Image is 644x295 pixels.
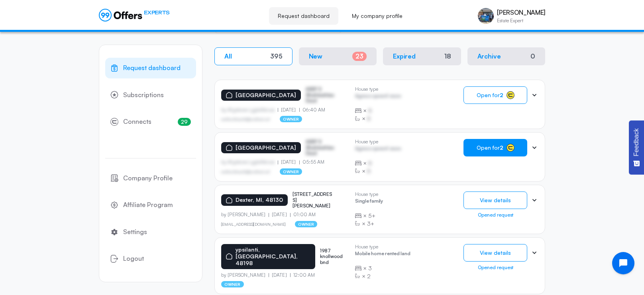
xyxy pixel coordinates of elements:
[299,107,326,113] p: 06:40 AM
[236,92,296,99] p: [GEOGRAPHIC_DATA]
[633,128,640,156] span: Feedback
[105,111,196,132] a: Connects29
[368,264,372,272] span: 3
[355,212,383,220] div: ×
[105,195,196,215] a: Affiliate Program
[290,272,315,278] p: 12:00 AM
[477,53,501,60] p: Archive
[367,115,371,123] span: B
[269,272,290,278] p: [DATE]
[221,117,270,121] p: asdfasdfasasfd@asdfasd.asf
[355,146,401,153] p: Agrwsv qwervf oiuns
[221,212,269,217] p: by [PERSON_NAME]
[270,53,283,60] div: 395
[478,8,494,24] img: Nate Fugate
[306,139,346,156] p: ASDF S Sfasfdasfdas Dasd
[99,9,169,21] a: EXPERTS
[368,159,372,167] span: B
[299,47,377,65] button: New23
[123,90,164,100] span: Subscriptions
[463,212,527,218] div: Opened request
[355,272,410,280] div: ×
[463,265,527,270] div: Opened request
[178,118,191,126] span: 29
[629,120,644,174] button: Feedback - Show survey
[123,117,151,127] span: Connects
[236,197,283,203] p: Dexter, MI, 48130
[355,139,401,145] p: House type
[269,212,290,217] p: [DATE]
[105,222,196,242] a: Settings
[355,107,401,115] div: ×
[367,167,371,175] span: B
[293,191,332,209] p: [STREET_ADDRESS][PERSON_NAME]
[355,159,401,167] div: ×
[221,107,278,113] p: by Afgdsrwe Ljgjkdfsbvas
[355,115,401,123] div: ×
[278,107,299,113] p: [DATE]
[221,281,244,287] p: owner
[123,63,181,73] span: Request dashboard
[463,244,527,262] button: View details
[105,85,196,105] a: Subscriptions
[221,272,269,278] p: by [PERSON_NAME]
[123,200,173,210] span: Affiliate Program
[383,47,461,65] button: Expired18
[530,53,535,60] div: 0
[306,86,346,104] p: ASDF S Sfasfdasfdas Dasd
[280,116,302,122] p: owner
[123,173,173,184] span: Company Profile
[355,251,410,258] p: Mobile home rented land
[269,7,338,25] a: Request dashboard
[290,212,316,217] p: 01:00 AM
[355,167,401,175] div: ×
[367,220,374,228] span: 3+
[320,248,349,265] p: 1987 knollwood bnd
[221,222,285,227] a: [EMAIL_ADDRESS][DOMAIN_NAME]
[299,159,325,165] p: 05:55 AM
[144,9,169,16] span: EXPERTS
[497,18,545,23] p: Estate Expert
[355,244,410,250] p: House type
[221,159,278,165] p: by Afgdsrwe Ljgjkdfsbvas
[444,53,451,60] div: 18
[355,264,410,272] div: ×
[463,191,527,209] button: View details
[500,92,503,98] strong: 2
[355,93,401,101] p: Agrwsv qwervf oiuns
[368,107,372,115] span: B
[105,248,196,269] button: Logout
[355,86,401,92] p: House type
[355,191,383,197] p: House type
[463,139,527,156] button: Open for2
[214,47,293,65] button: All395
[477,92,503,98] span: Open for
[463,86,527,104] button: Open for2
[355,220,383,228] div: ×
[278,159,299,165] p: [DATE]
[477,145,503,151] span: Open for
[295,221,318,227] p: owner
[221,169,270,174] p: asdfasdfasasfd@asdfasd.asf
[123,254,144,264] span: Logout
[105,58,196,78] a: Request dashboard
[123,227,147,237] span: Settings
[236,246,310,266] p: ypsilanti, [GEOGRAPHIC_DATA], 48198
[352,52,367,61] div: 23
[393,53,416,60] p: Expired
[367,272,371,280] span: 2
[500,144,503,151] strong: 2
[497,9,545,16] p: [PERSON_NAME]
[105,168,196,189] a: Company Profile
[368,212,375,220] span: 5+
[355,198,383,206] p: Single family
[467,47,546,65] button: Archive0
[280,168,302,175] p: owner
[309,53,323,60] p: New
[236,145,296,151] p: [GEOGRAPHIC_DATA]
[224,53,232,60] p: All
[343,7,411,25] a: My company profile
